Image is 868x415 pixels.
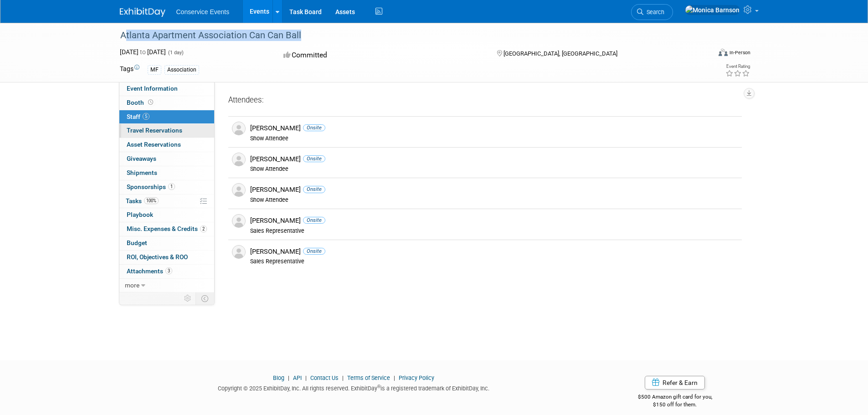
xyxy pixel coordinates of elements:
[195,292,214,304] td: Toggle Event Tabs
[148,65,161,75] div: MF
[126,197,159,205] span: Tasks
[250,185,738,194] div: [PERSON_NAME]
[119,208,214,222] a: Playbook
[167,50,184,56] span: (1 day)
[657,47,751,61] div: Event Format
[601,387,749,408] div: $500 Amazon gift card for you,
[143,113,149,120] span: 5
[146,99,155,106] span: Booth not reserved yet
[119,195,214,208] a: Tasks100%
[232,153,246,166] img: Associate-Profile-5.png
[127,239,147,246] span: Budget
[250,155,738,164] div: [PERSON_NAME]
[377,384,380,389] sup: ®
[685,5,740,15] img: Monica Barnson
[127,155,156,162] span: Giveaways
[119,110,214,124] a: Staff5
[250,124,738,133] div: [PERSON_NAME]
[119,180,214,194] a: Sponsorships1
[119,265,214,278] a: Attachments3
[303,374,309,381] span: |
[250,165,738,173] div: Show Attendee
[601,401,749,409] div: $150 off for them.
[399,374,434,381] a: Privacy Policy
[144,197,159,204] span: 100%
[250,216,738,225] div: [PERSON_NAME]
[719,49,728,56] img: Format-Inperson.png
[303,248,325,255] span: Onsite
[176,8,230,15] span: Conservice Events
[232,214,246,228] img: Associate-Profile-5.png
[120,8,165,17] img: ExhibitDay
[645,376,705,389] a: Refer & Earn
[643,9,664,15] span: Search
[119,279,214,292] a: more
[125,282,139,289] span: more
[250,135,738,142] div: Show Attendee
[232,245,246,259] img: Associate-Profile-5.png
[127,183,175,190] span: Sponsorships
[120,48,166,56] span: [DATE] [DATE]
[127,113,149,120] span: Staff
[127,127,182,134] span: Travel Reservations
[119,152,214,166] a: Giveaways
[117,27,697,44] div: Atlanta Apartment Association Can Can Ball
[164,65,199,75] div: Association
[303,186,325,193] span: Onsite
[119,82,214,96] a: Event Information
[119,166,214,180] a: Shipments
[250,227,738,235] div: Sales Representative
[232,183,246,197] img: Associate-Profile-5.png
[281,47,482,63] div: Committed
[139,48,147,56] span: to
[391,374,397,381] span: |
[127,267,172,275] span: Attachments
[119,124,214,138] a: Travel Reservations
[127,253,188,261] span: ROI, Objectives & ROO
[250,196,738,204] div: Show Attendee
[303,155,325,162] span: Onsite
[165,267,172,274] span: 3
[127,225,207,232] span: Misc. Expenses & Credits
[503,50,617,57] span: [GEOGRAPHIC_DATA], [GEOGRAPHIC_DATA]
[340,374,346,381] span: |
[120,64,139,75] td: Tags
[119,222,214,236] a: Misc. Expenses & Credits2
[200,225,207,232] span: 2
[120,382,588,393] div: Copyright © 2025 ExhibitDay, Inc. All rights reserved. ExhibitDay is a registered trademark of Ex...
[725,64,750,69] div: Event Rating
[180,292,196,304] td: Personalize Event Tab Strip
[127,141,181,148] span: Asset Reservations
[232,122,246,135] img: Associate-Profile-5.png
[119,138,214,152] a: Asset Reservations
[631,4,673,20] a: Search
[273,374,284,381] a: Blog
[127,99,155,106] span: Booth
[250,247,738,256] div: [PERSON_NAME]
[119,96,214,110] a: Booth
[127,85,178,92] span: Event Information
[303,217,325,224] span: Onsite
[228,95,742,107] div: Attendees:
[168,183,175,190] span: 1
[127,211,153,218] span: Playbook
[347,374,390,381] a: Terms of Service
[119,251,214,264] a: ROI, Objectives & ROO
[729,49,750,56] div: In-Person
[310,374,339,381] a: Contact Us
[293,374,302,381] a: API
[286,374,292,381] span: |
[127,169,157,176] span: Shipments
[303,124,325,131] span: Onsite
[119,236,214,250] a: Budget
[250,258,738,265] div: Sales Representative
